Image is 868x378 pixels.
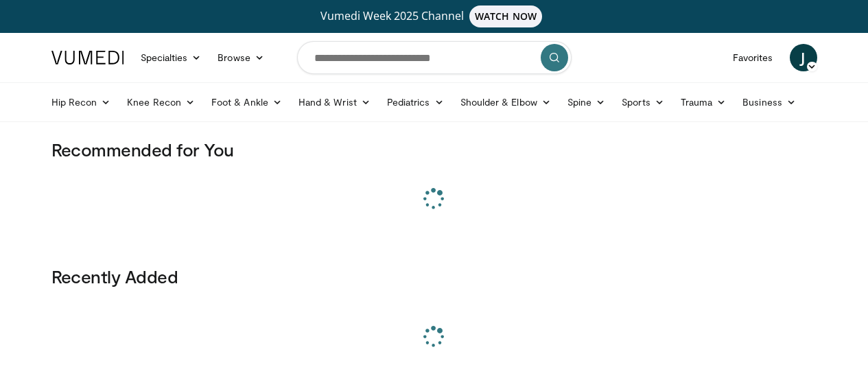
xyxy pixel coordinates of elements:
input: Search topics, interventions [297,41,572,74]
span: WATCH NOW [469,5,542,27]
a: Sports [613,88,672,116]
h3: Recently Added [51,265,817,287]
a: Knee Recon [119,88,203,116]
a: Business [734,88,804,116]
a: Shoulder & Elbow [452,88,559,116]
a: Spine [559,88,613,116]
a: Pediatrics [379,88,452,116]
a: Trauma [672,88,735,116]
img: VuMedi Logo [51,51,124,64]
a: J [790,44,817,71]
a: Favorites [725,44,782,71]
a: Specialties [132,44,210,71]
a: Hand & Wrist [290,88,379,116]
a: Browse [209,44,272,71]
a: Foot & Ankle [203,88,290,116]
a: Hip Recon [43,88,119,116]
h3: Recommended for You [51,139,817,161]
a: Vumedi Week 2025 ChannelWATCH NOW [54,5,815,27]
